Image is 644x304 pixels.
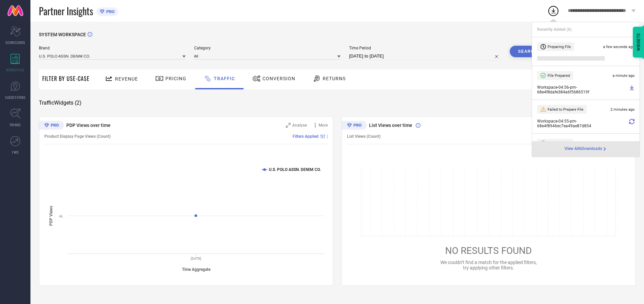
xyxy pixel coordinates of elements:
span: File Prepared [548,73,570,78]
span: List Views over time [369,123,412,128]
span: Revenue [115,76,138,82]
span: | [327,134,328,139]
span: a few seconds ago [603,45,635,49]
div: Open download list [547,5,559,17]
a: View All6Downloads [565,146,607,152]
text: 4L [59,214,63,218]
span: Returns [323,76,346,81]
span: Partner Insights [39,4,93,18]
tspan: PDP Views [49,205,53,225]
text: [DATE] [191,257,201,260]
span: List Views (Count) [347,134,381,139]
span: Conversion [262,76,295,81]
span: SYSTEM WORKSPACE [39,32,86,37]
span: More [319,123,328,128]
span: Workspace - 04:56-pm - 68e4f8dafe384a6f5686519f [537,85,627,94]
span: Failed to Prepare File [548,107,583,112]
div: Open download page [565,146,607,152]
span: SUGGESTIONS [5,95,26,100]
span: Preparing File [548,45,571,49]
span: Analyse [292,123,307,128]
span: Category [194,46,341,50]
div: Premium [342,121,367,131]
span: PDP Views over time [66,123,111,128]
span: View All 6 Downloads [565,146,602,152]
span: We couldn’t find a match for the applied filters, try applying other filters. [440,260,537,270]
span: Filters Applied [293,134,319,139]
span: Recently Added ( 6 ) [537,27,572,32]
span: Workspace - 04:55-pm - 68e4f8946ec7ea49ae87d854 [537,119,627,128]
button: Search [510,46,546,57]
span: Filter By Use-Case [42,74,90,83]
span: SCORECARDS [5,40,25,45]
span: Traffic Widgets ( 2 ) [39,100,82,106]
input: Select time period [349,52,501,60]
span: FWD [12,150,19,155]
span: NO RESULTS FOUND [445,245,532,256]
span: 2 minutes ago [611,107,635,112]
span: TRENDS [9,122,21,127]
span: Brand [39,46,186,50]
span: a minute ago [613,73,635,78]
span: PRO [105,9,115,14]
span: Traffic [214,76,235,81]
span: WORKSPACE [6,67,25,72]
div: Retry [629,119,635,128]
text: U.S. POLO ASSN. DENIM CO. [269,167,321,172]
span: Pricing [165,76,186,81]
tspan: Time Aggregate [182,267,211,272]
div: Premium [39,121,64,131]
a: Download [629,85,635,94]
span: Product Display Page Views (Count) [44,134,111,139]
svg: Zoom [286,123,291,128]
span: Time Period [349,46,501,50]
